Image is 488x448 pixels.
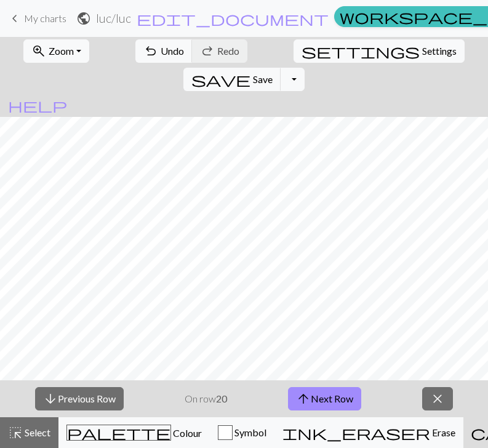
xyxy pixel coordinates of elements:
button: Erase [274,417,463,448]
button: Zoom [23,39,89,63]
button: Colour [58,417,210,448]
span: undo [143,42,158,60]
button: Symbol [210,417,274,448]
strong: 20 [216,393,227,404]
p: On row [185,391,227,406]
button: Save [183,68,281,91]
span: Settings [422,44,457,58]
span: save [191,71,250,88]
span: Zoom [49,45,74,57]
span: Save [253,73,273,85]
span: close [430,390,445,407]
span: highlight_alt [8,424,23,441]
span: Select [23,426,50,438]
span: edit_document [137,10,329,27]
span: Colour [171,427,202,439]
h2: luc / luc [96,11,131,25]
span: help [8,97,67,114]
span: Erase [430,426,455,438]
span: keyboard_arrow_left [7,10,22,27]
span: public [76,10,91,27]
span: arrow_downward [43,390,58,407]
span: ink_eraser [282,424,430,441]
button: Next Row [288,387,361,410]
a: My charts [7,8,66,29]
button: Undo [135,39,193,63]
span: My charts [24,12,66,24]
span: Symbol [233,426,266,438]
span: settings [302,42,420,60]
button: SettingsSettings [294,39,465,63]
span: arrow_upward [296,390,311,407]
i: Settings [302,44,420,58]
span: Undo [161,45,184,57]
span: zoom_in [31,42,46,60]
button: Previous Row [35,387,124,410]
span: palette [67,424,170,441]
